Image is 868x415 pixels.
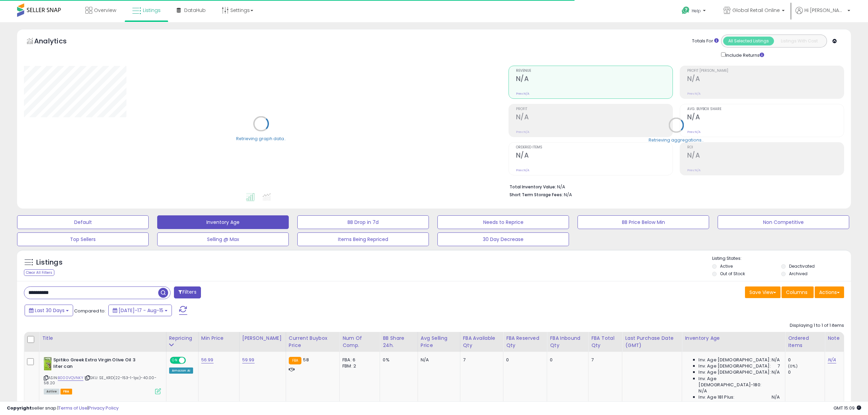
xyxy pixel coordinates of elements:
button: Selling @ Max [157,232,289,246]
a: N/A [828,357,836,363]
div: FBA inbound Qty [550,335,585,349]
div: N/A [421,357,455,363]
div: FBM: 2 [342,363,375,369]
label: Out of Stock [720,271,745,277]
span: N/A [772,357,780,363]
div: ASIN: [44,357,161,393]
div: Avg Selling Price [421,335,457,349]
small: (0%) [788,363,798,369]
button: Items Being Repriced [297,232,429,246]
span: OFF [185,358,195,363]
div: Clear All Filters [24,269,54,276]
button: Save View [745,286,781,298]
span: Columns [786,289,808,296]
div: FBA Reserved Qty [506,335,544,349]
span: 7 [777,363,780,369]
strong: Copyright [7,405,32,411]
img: 51CWzkjgnRL._SL40_.jpg [44,357,52,371]
p: Listing States: [712,255,851,262]
div: 0% [383,357,412,363]
span: Overview [94,7,116,14]
div: seller snap | | [7,405,119,412]
button: Filters [174,286,201,298]
span: N/A [699,388,707,394]
div: Last Purchase Date (GMT) [625,335,679,349]
div: Num of Comp. [342,335,377,349]
button: [DATE]-17 - Aug-15 [108,305,172,316]
span: Inv. Age 181 Plus: [699,394,734,400]
small: FBA [289,357,301,364]
span: DataHub [184,7,206,14]
div: FBA Available Qty [463,335,501,349]
button: Last 30 Days [25,305,73,316]
div: 7 [463,357,498,363]
span: Inv. Age [DEMOGRAPHIC_DATA]: [699,369,771,375]
div: Current Buybox Price [289,335,337,349]
div: Retrieving graph data.. [236,135,286,142]
div: 0 [788,357,825,363]
span: ON [171,358,179,363]
button: Non Competitive [718,215,849,229]
div: Note [828,335,841,342]
h5: Listings [36,258,63,267]
button: Needs to Reprice [437,215,569,229]
button: 30 Day Decrease [437,232,569,246]
div: Min Price [201,335,236,342]
span: FBA [60,389,72,394]
span: Inv. Age [DEMOGRAPHIC_DATA]-180: [699,376,780,388]
a: Help [676,1,713,22]
span: 2025-09-15 15:09 GMT [833,405,861,411]
div: [PERSON_NAME] [242,335,283,342]
div: Displaying 1 to 1 of 1 items [790,322,844,329]
div: Retrieving aggregations.. [649,137,704,143]
div: BB Share 24h. [383,335,415,349]
button: BB Drop in 7d [297,215,429,229]
div: 0 [506,357,542,363]
button: Inventory Age [157,215,289,229]
span: [DATE]-17 - Aug-15 [119,307,163,314]
span: Hi [PERSON_NAME] [804,7,845,14]
b: Spitiko Greek Extra Virgin Olive Oil 3 liter can [53,357,136,371]
span: Inv. Age [DEMOGRAPHIC_DATA]: [699,357,771,363]
button: BB Price Below Min [578,215,709,229]
label: Deactivated [789,263,815,269]
label: Active [720,263,733,269]
button: Listings With Cost [774,37,825,45]
span: Compared to: [74,308,106,314]
a: 56.99 [201,357,214,363]
span: All listings currently available for purchase on Amazon [44,389,59,394]
a: Hi [PERSON_NAME] [796,7,850,22]
button: Columns [782,286,814,298]
span: 58 [303,357,309,363]
span: Last 30 Days [35,307,65,314]
a: 59.99 [242,357,255,363]
div: Amazon AI [169,367,193,374]
h5: Analytics [34,36,80,48]
div: Inventory Age [685,335,782,342]
span: Global Retail Online [732,7,780,14]
a: B000VQVNKY [58,375,83,381]
button: Top Sellers [17,232,149,246]
div: 0 [788,369,825,375]
div: Ordered Items [788,335,822,349]
div: 0 [550,357,583,363]
button: All Selected Listings [723,37,774,45]
span: Help [692,8,701,14]
div: 7 [591,357,617,363]
button: Default [17,215,149,229]
button: Actions [815,286,844,298]
a: Privacy Policy [89,405,119,411]
span: N/A [772,394,780,400]
span: Inv. Age [DEMOGRAPHIC_DATA]: [699,363,771,369]
a: Terms of Use [58,405,87,411]
label: Archived [789,271,808,277]
div: FBA: 6 [342,357,375,363]
span: Listings [143,7,161,14]
div: Title [42,335,163,342]
span: N/A [772,369,780,375]
div: FBA Total Qty [591,335,619,349]
div: Totals For [692,38,719,44]
div: Repricing [169,335,195,342]
i: Get Help [681,6,690,15]
div: Include Returns [716,51,772,59]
